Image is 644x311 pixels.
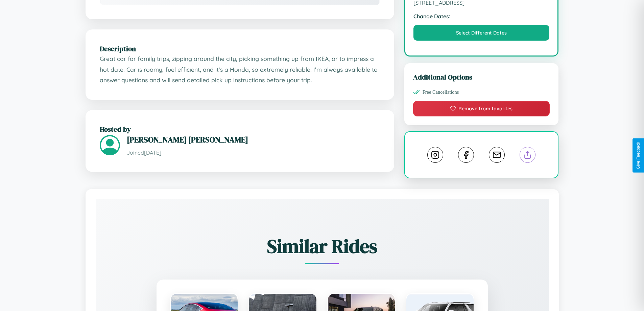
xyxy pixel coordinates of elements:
[100,44,380,53] h2: Description
[100,124,380,134] h2: Hosted by
[100,53,380,86] p: Great car for family trips, zipping around the city, picking something up from IKEA, or to impres...
[636,142,641,169] div: Give Feedback
[127,148,380,158] p: Joined [DATE]
[423,89,459,95] span: Free Cancellations
[413,13,550,20] strong: Change Dates:
[119,233,525,259] h2: Similar Rides
[413,101,550,116] button: Remove from favorites
[413,25,550,41] button: Select Different Dates
[413,72,550,82] h3: Additional Options
[127,134,380,145] h3: [PERSON_NAME] [PERSON_NAME]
